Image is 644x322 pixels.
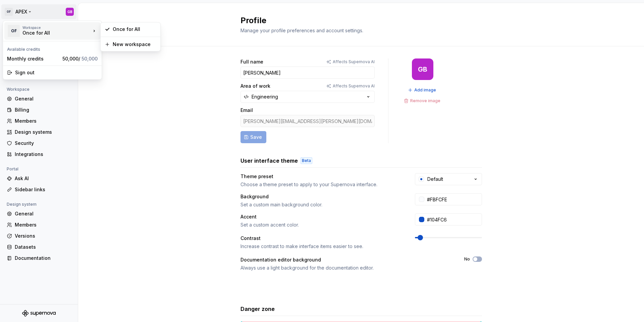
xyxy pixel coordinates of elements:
[7,55,60,62] div: Monthly credits
[4,43,100,53] div: Available credits
[8,25,20,37] div: OF
[113,26,156,33] div: Once for All
[82,56,98,62] span: 50,000
[22,30,79,36] div: Once for All
[113,41,156,48] div: New workspace
[15,69,98,76] div: Sign out
[62,56,98,62] span: 50,000 /
[22,26,91,30] div: Workspace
